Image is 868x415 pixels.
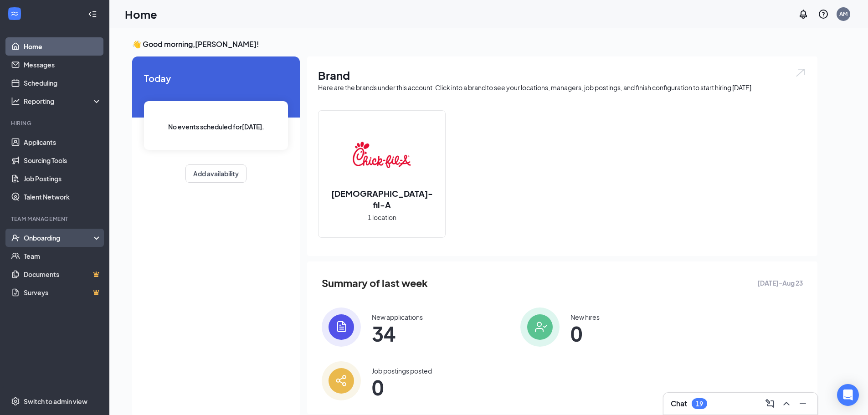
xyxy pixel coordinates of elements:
button: Add availability [185,164,247,183]
button: ComposeMessage [763,396,777,411]
span: 34 [372,325,423,342]
a: SurveysCrown [24,283,102,302]
span: 0 [372,379,432,395]
button: ChevronUp [779,396,794,411]
h2: [DEMOGRAPHIC_DATA]-fil-A [318,188,445,210]
span: [DATE] - Aug 23 [757,278,803,288]
img: Chick-fil-A [353,126,411,184]
img: icon [322,307,361,347]
a: Messages [24,56,102,74]
a: Home [24,37,102,56]
svg: Settings [11,397,20,406]
div: Hiring [11,119,100,127]
div: 19 [696,400,703,408]
div: Team Management [11,215,100,223]
svg: ComposeMessage [765,398,776,409]
a: Team [24,247,102,265]
div: AM [839,10,847,18]
a: DocumentsCrown [24,265,102,283]
button: Minimize [796,396,810,411]
div: New applications [372,313,423,322]
span: Today [144,71,288,85]
div: Here are the brands under this account. Click into a brand to see your locations, managers, job p... [318,83,806,92]
a: Job Postings [24,169,102,188]
h3: Chat [671,399,687,409]
svg: Minimize [797,398,808,409]
svg: Analysis [11,97,20,106]
div: Switch to admin view [24,397,87,406]
img: icon [520,307,560,347]
a: Scheduling [24,74,102,92]
a: Talent Network [24,188,102,206]
svg: Notifications [798,9,809,20]
svg: WorkstreamLogo [10,9,19,18]
img: open.6027fd2a22e1237b5b06.svg [795,67,806,78]
span: 0 [570,325,600,342]
div: Onboarding [24,233,94,242]
h3: 👋 Good morning, [PERSON_NAME] ! [132,39,817,49]
span: Summary of last week [322,275,428,291]
span: 1 location [368,212,396,222]
svg: Collapse [88,10,97,19]
svg: UserCheck [11,233,20,242]
svg: ChevronUp [781,398,792,409]
a: Sourcing Tools [24,151,102,169]
h1: Home [125,6,157,22]
a: Applicants [24,133,102,151]
svg: QuestionInfo [818,9,829,20]
img: icon [322,361,361,400]
div: New hires [570,313,600,322]
div: Job postings posted [372,366,432,375]
div: Open Intercom Messenger [837,384,859,406]
h1: Brand [318,67,806,83]
span: No events scheduled for [DATE] . [168,122,264,132]
div: Reporting [24,97,102,106]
